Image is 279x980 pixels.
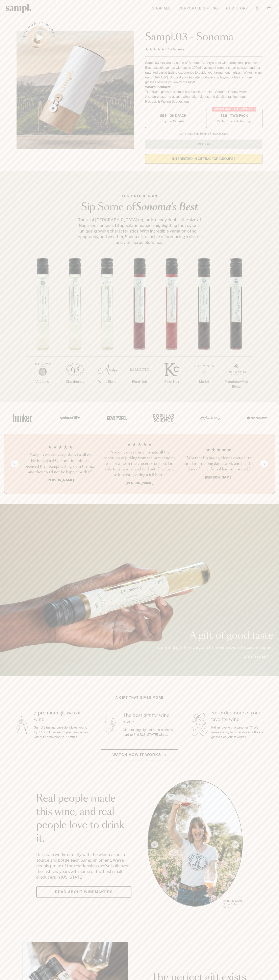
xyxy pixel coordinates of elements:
p: Our team works directly with the winemakers to source and bottle each Sampl shipment. We’re deepl... [36,852,131,880]
h3: Re-order more of your favorite wine [211,710,266,723]
img: Artboard_3_0b291449-6e8c-4d07-b2c2-3f3601a19cd1_x450.png [198,409,222,426]
strong: What’s Included: [145,85,171,89]
button: Sold Out [145,140,262,149]
button: Next slide [260,460,268,467]
button: Previous slide [11,460,19,467]
b: [PERSON_NAME] [47,478,74,482]
li: 1 / 7 [27,258,59,397]
p: Proprietary Red Blend [220,379,252,389]
button: Watch how it works [101,749,178,760]
p: The vast [GEOGRAPHIC_DATA] region is nearly double the size of Napa and contains 18 appellations,... [75,217,204,245]
p: The perfect gift for everyone from wine lovers to casual sippers. [153,645,273,650]
a: Our Story [224,4,250,13]
p: Fall in love with a wine, or 7? We make it easy to order more bottles or glasses of your favorites. [211,725,266,740]
img: Artboard_7_5b34974b-f019-449e-91fb-745f8d0877ee_x450.png [244,409,269,426]
li: 2 / 4 [103,442,176,486]
div: 140Reviews [145,47,184,52]
h3: The best gift for wine lovers [123,712,177,725]
li: 3 / 4 [182,442,255,486]
img: Artboard_6_04f9a106-072f-468a-bdd7-f11783b05722_x450.png [57,409,81,426]
b: [PERSON_NAME] [126,481,153,485]
em: Sonoma's Best [135,202,198,212]
p: [PERSON_NAME] Sutro, Sutro Wines [223,899,243,909]
p: Featured Region [75,194,204,198]
li: Christmas Sale Pricing Shown In Cart [178,132,230,136]
span: Reviews [172,47,184,51]
img: Artboard_1_c8cd28af-0030-4af1-819c-248e302c7f06_x450.png [10,409,35,426]
a: Corporate Gifting [176,4,220,13]
small: Perfect For 2-4 Tastings [217,119,252,123]
li: 6 / 7 [188,258,220,397]
div: Sampl.03 lets you try some of Sonoma County's best wine from small producers. Each capsule comes ... [145,60,262,85]
a: Add to cart [244,654,273,660]
h3: 7 premium glasses of wine [34,710,89,723]
b: [PERSON_NAME] [205,475,232,479]
img: Sampl.03 - Sonoma [17,31,134,149]
p: Sampl's tasting capsule allows you to try 7 100ml glasses of premium wines without committing to ... [34,725,89,740]
h3: “Not only does this eliminate all the confusion of picking from the never ending wall of wine in ... [103,450,176,478]
span: $88 - Two Pack [221,114,248,118]
img: Sampl logo [6,4,31,13]
a: Read about Winemakers [36,886,131,898]
p: Pinot Noir [156,379,188,384]
img: Artboard_5_7fdae55a-36fd-43f7-8bfd-f74a06a2878e_x450.png [104,409,128,426]
p: White Blend [91,379,123,384]
span: 140 [166,47,172,51]
h2: A gift that gives more [116,695,164,700]
a: Shop All [150,4,172,13]
p: Chardonnay [59,379,91,384]
li: 4 / 7 [123,258,156,397]
h1: Sampl.03 - Sonoma [145,31,262,43]
li: Recipes & Pairing Suggestions [145,99,262,104]
li: 3 / 7 [91,258,123,397]
li: 7 / 7 [220,258,252,402]
li: 2 / 7 [59,258,91,397]
span: $55 - One Pack [160,114,187,118]
h3: “Sampl is my one-stop shop for all my birthday gifts! Our best friends just received their Sampl ... [24,452,97,475]
small: Try the Capsule [162,119,184,123]
a: interested in gifting for groups? [145,154,262,164]
p: Merlot [188,379,220,384]
div: Christmas SALE! Save 20% [212,107,256,112]
div: slide 1 [148,780,243,910]
p: Gift a tasting flight of hand-selected, hard-to-find [US_STATE] wines. [123,728,177,737]
h2: Sip Some of [75,202,204,212]
li: A smart coaster to access winemaker videos and detailed tasting notes. [145,94,262,99]
h2: Real people made this wine, and real people love to drink it. [36,792,131,845]
li: 7x - 100ml glasses of small production, premium Sonoma County wines [145,90,262,94]
li: 5 / 7 [156,258,188,397]
li: 1 / 4 [24,442,97,486]
p: Albarino [27,379,59,384]
ul: carousel [148,780,243,910]
p: Pinot Noir [123,379,156,384]
h3: “Whether I'm having friends over or just tired from a long day at work and need a glass of wine, ... [182,455,255,472]
p: A gift of good taste [153,631,273,641]
button: See how it works [28,26,50,49]
img: Artboard_4_28b4d326-c26e-48f9-9c80-911f17d6414e_x450.png [151,409,175,426]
